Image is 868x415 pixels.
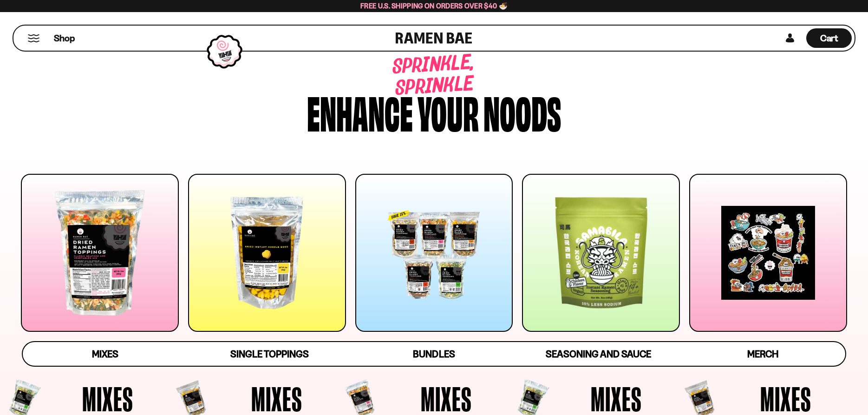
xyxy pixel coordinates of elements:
a: Cart [806,26,852,51]
span: Shop [54,32,75,45]
a: Shop [54,28,75,48]
span: Merch [747,348,778,360]
span: Free U.S. Shipping on Orders over $40 🍜 [360,1,508,10]
span: Single Toppings [230,348,309,360]
div: your [418,89,479,133]
span: Mixes [92,348,118,360]
a: Mixes [23,342,187,366]
a: Single Toppings [187,342,352,366]
span: Bundles [413,348,455,360]
a: Seasoning and Sauce [516,342,681,366]
span: Cart [820,33,838,44]
div: noods [483,89,561,133]
span: Seasoning and Sauce [546,348,651,360]
div: Enhance [307,89,413,133]
a: Merch [681,342,845,366]
a: Bundles [352,342,516,366]
button: Mobile Menu Trigger [27,34,40,42]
